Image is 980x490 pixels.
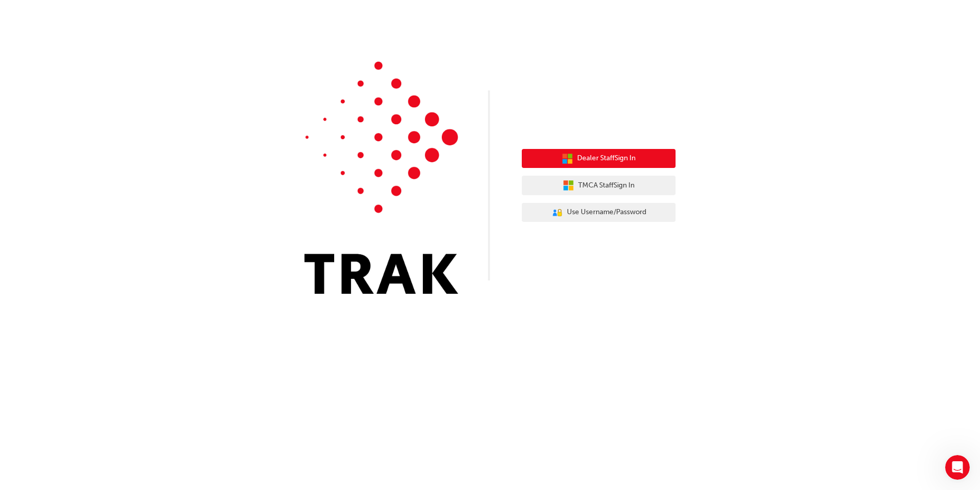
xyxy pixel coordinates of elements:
[567,206,646,218] span: Use Username/Password
[522,203,676,222] button: Use Username/Password
[304,62,458,294] img: Trak
[945,455,970,480] iframe: Intercom live chat
[522,176,676,195] button: TMCA StaffSign In
[578,180,635,192] span: TMCA Staff Sign In
[522,149,676,168] button: Dealer StaffSign In
[577,153,636,164] span: Dealer Staff Sign In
